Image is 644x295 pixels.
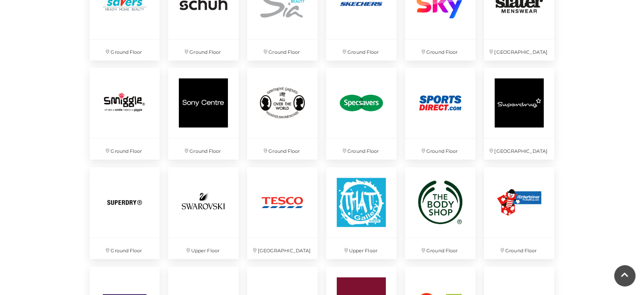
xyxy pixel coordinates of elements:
a: Ground Floor [322,64,401,164]
a: Ground Floor [85,163,164,263]
a: That Gallery at Festival Place Upper Floor [322,163,401,263]
p: Ground Floor [90,139,160,160]
p: Upper Floor [326,238,396,259]
p: [GEOGRAPHIC_DATA] [484,139,554,160]
a: Ground Floor [243,64,322,164]
a: Ground Floor [85,64,164,164]
p: [GEOGRAPHIC_DATA] [247,238,318,259]
img: That Gallery at Festival Place [326,167,396,238]
p: Upper Floor [168,238,239,259]
p: Ground Floor [247,40,318,61]
a: [GEOGRAPHIC_DATA] [243,163,322,263]
p: Ground Floor [90,238,160,259]
a: Ground Floor [401,163,480,263]
p: Ground Floor [168,139,239,160]
p: [GEOGRAPHIC_DATA] [484,40,554,61]
p: Ground Floor [168,40,239,61]
p: Ground Floor [405,238,475,259]
p: Ground Floor [405,40,475,61]
p: Ground Floor [247,139,318,160]
a: Ground Floor [164,64,243,164]
p: Ground Floor [326,139,396,160]
a: Ground Floor [480,163,559,263]
a: [GEOGRAPHIC_DATA] [480,64,559,164]
p: Ground Floor [405,139,475,160]
a: Ground Floor [401,64,480,164]
p: Ground Floor [90,40,160,61]
a: Upper Floor [164,163,243,263]
p: Ground Floor [484,238,554,259]
p: Ground Floor [326,40,396,61]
